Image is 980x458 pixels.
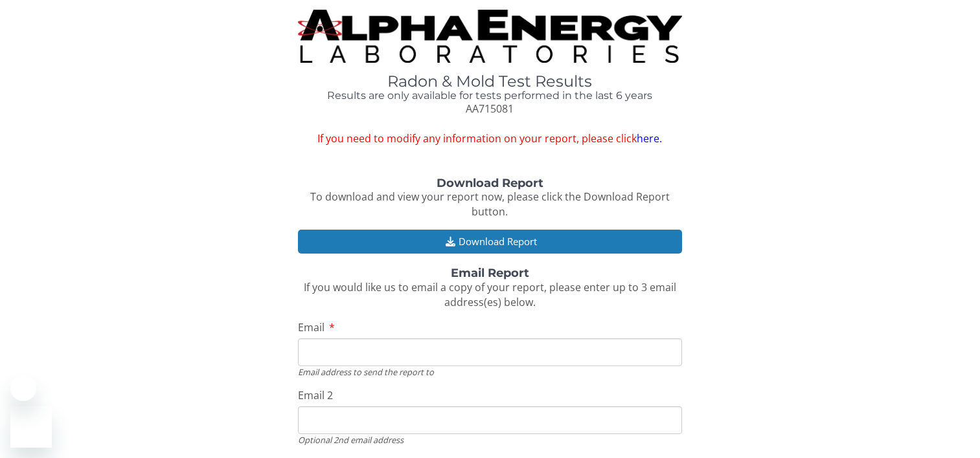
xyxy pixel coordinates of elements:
span: Email 2 [298,388,333,402]
span: Email [298,320,325,334]
span: AA715081 [466,102,514,116]
div: Email address to send the report to [298,366,682,378]
h4: Results are only available for tests performed in the last 6 years [298,90,682,102]
span: To download and view your report now, please click the Download Report button. [310,190,670,219]
iframe: Close message [10,375,36,401]
iframe: Button to launch messaging window [10,406,52,448]
img: TightCrop.jpg [298,10,682,63]
a: here. [637,131,662,146]
button: Download Report [298,230,682,254]
span: If you need to modify any information on your report, please click [298,131,682,146]
span: If you would like us to email a copy of your report, please enter up to 3 email address(es) below. [304,280,676,309]
div: Optional 2nd email address [298,434,682,446]
h1: Radon & Mold Test Results [298,73,682,90]
strong: Email Report [451,266,529,280]
strong: Download Report [437,176,543,190]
